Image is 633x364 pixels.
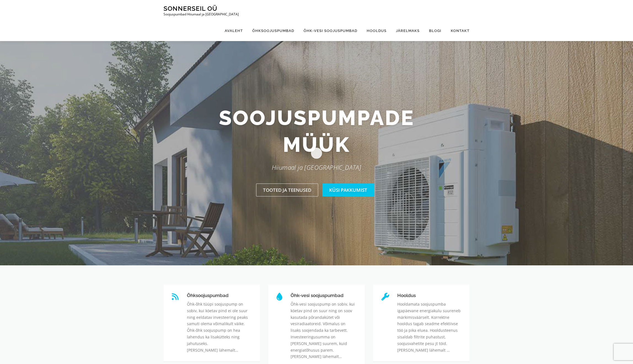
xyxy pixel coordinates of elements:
[163,12,239,16] p: Soojuspumbad Hiiumaal ja [GEOGRAPHIC_DATA]
[163,5,217,12] a: Sonnerseil OÜ
[424,20,446,41] a: Blogi
[391,20,424,41] a: Järelmaks
[446,20,470,41] a: Kontakt
[159,162,474,172] p: Hiiumaal ja [GEOGRAPHIC_DATA]
[159,104,474,158] h2: Soojuspumpade
[362,20,391,41] a: Hooldus
[322,184,374,196] a: Küsi pakkumist
[220,20,248,41] a: Avaleht
[256,184,318,196] a: Tooted ja teenused
[248,20,299,41] a: Õhksoojuspumbad
[299,20,362,41] a: Õhk-vesi soojuspumbad
[283,131,350,158] span: müük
